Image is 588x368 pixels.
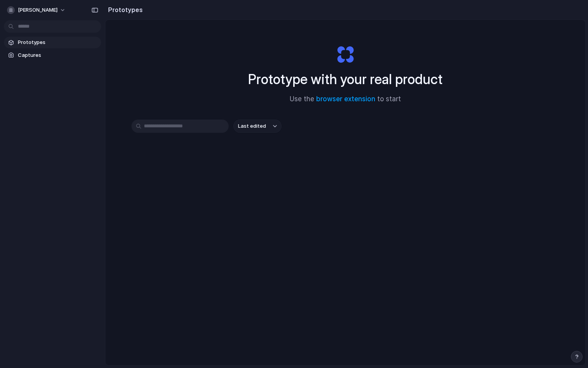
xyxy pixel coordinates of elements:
[233,120,282,133] button: Last edited
[18,51,98,59] span: Captures
[4,49,101,61] a: Captures
[18,6,58,14] span: [PERSON_NAME]
[316,95,375,103] a: browser extension
[290,94,401,104] span: Use the to start
[4,4,70,16] button: [PERSON_NAME]
[105,5,143,14] h2: Prototypes
[238,122,266,130] span: Last edited
[248,69,443,90] h1: Prototype with your real product
[4,37,101,48] a: Prototypes
[18,39,98,46] span: Prototypes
